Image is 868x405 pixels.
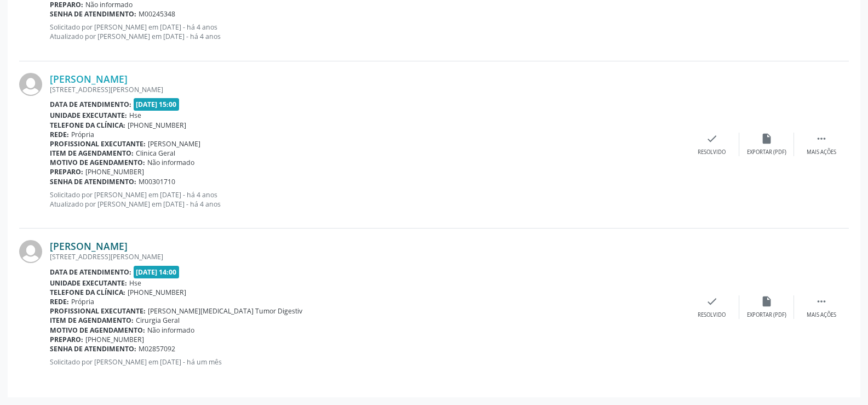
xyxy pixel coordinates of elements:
i: check [706,133,718,145]
span: [PERSON_NAME] [148,139,200,149]
b: Rede: [50,297,69,306]
b: Unidade executante: [50,111,127,120]
p: Solicitado por [PERSON_NAME] em [DATE] - há 4 anos Atualizado por [PERSON_NAME] em [DATE] - há 4 ... [50,190,685,209]
img: img [19,73,42,96]
span: Não informado [147,326,194,335]
b: Profissional executante: [50,139,146,149]
b: Motivo de agendamento: [50,158,145,167]
b: Item de agendamento: [50,149,134,158]
i:  [815,295,827,307]
i: insert_drive_file [761,295,773,307]
div: Mais ações [807,311,836,319]
div: [STREET_ADDRESS][PERSON_NAME] [50,252,685,261]
span: Própria [71,130,94,139]
div: Exportar (PDF) [747,311,786,319]
span: [PHONE_NUMBER] [85,167,144,176]
span: Própria [71,297,94,306]
b: Telefone da clínica: [50,121,125,130]
i: check [706,295,718,307]
p: Solicitado por [PERSON_NAME] em [DATE] - há um mês [50,357,685,367]
b: Profissional executante: [50,306,146,316]
span: M02857092 [139,344,175,353]
span: [PHONE_NUMBER] [85,335,144,344]
b: Senha de atendimento: [50,9,136,19]
span: [DATE] 14:00 [134,266,180,278]
i: insert_drive_file [761,133,773,145]
span: [PHONE_NUMBER] [128,121,186,130]
span: Cirurgia Geral [136,316,180,325]
span: Clinica Geral [136,149,175,158]
b: Data de atendimento: [50,267,131,277]
b: Data de atendimento: [50,100,131,109]
b: Senha de atendimento: [50,344,136,353]
a: [PERSON_NAME] [50,240,128,252]
div: [STREET_ADDRESS][PERSON_NAME] [50,85,685,94]
span: [PERSON_NAME][MEDICAL_DATA] Tumor Digestiv [148,306,302,316]
div: Resolvido [698,311,726,319]
b: Preparo: [50,335,83,344]
b: Telefone da clínica: [50,288,125,297]
span: M00245348 [139,9,175,19]
span: [PHONE_NUMBER] [128,288,186,297]
div: Resolvido [698,149,726,156]
span: M00301710 [139,177,175,186]
span: Não informado [147,158,194,167]
b: Motivo de agendamento: [50,326,145,335]
span: [DATE] 15:00 [134,98,180,111]
i:  [815,133,827,145]
b: Unidade executante: [50,278,127,288]
img: img [19,240,42,263]
a: [PERSON_NAME] [50,73,128,85]
span: Hse [129,278,141,288]
b: Rede: [50,130,69,139]
p: Solicitado por [PERSON_NAME] em [DATE] - há 4 anos Atualizado por [PERSON_NAME] em [DATE] - há 4 ... [50,22,685,41]
b: Senha de atendimento: [50,177,136,186]
b: Preparo: [50,167,83,176]
div: Mais ações [807,149,836,156]
b: Item de agendamento: [50,316,134,325]
span: Hse [129,111,141,120]
div: Exportar (PDF) [747,149,786,156]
